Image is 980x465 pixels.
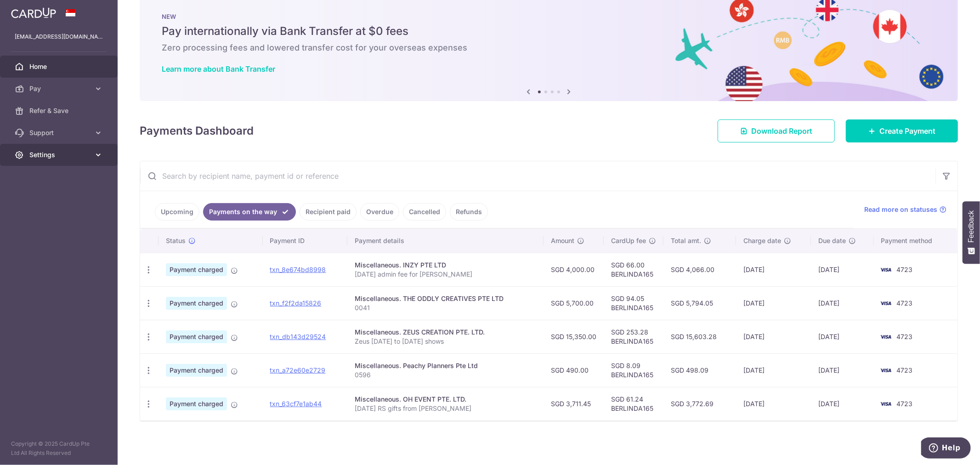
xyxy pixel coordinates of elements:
[811,286,874,320] td: [DATE]
[551,236,574,245] span: Amount
[270,299,322,307] a: txn_f2f2da15826
[604,253,663,286] td: SGD 66.00 BERLINDA165
[751,125,812,136] span: Download Report
[166,236,186,245] span: Status
[736,320,811,353] td: [DATE]
[811,353,874,387] td: [DATE]
[29,150,90,159] span: Settings
[967,210,975,243] span: Feedback
[403,203,446,221] a: Cancelled
[877,331,895,342] img: Bank Card
[921,437,971,460] iframe: Opens a widget where you can find more information
[355,328,536,337] div: Miscellaneous. ZEUS CREATION PTE. LTD.
[162,24,936,39] h5: Pay internationally via Bank Transfer at $0 fees
[864,205,937,214] span: Read more on statuses
[877,298,895,309] img: Bank Card
[203,203,296,221] a: Payments on the way
[604,387,663,420] td: SGD 61.24 BERLINDA165
[604,353,663,387] td: SGD 8.09 BERLINDA165
[663,286,736,320] td: SGD 5,794.05
[897,366,913,374] span: 4723
[166,330,227,343] span: Payment charged
[663,353,736,387] td: SGD 498.09
[879,125,935,136] span: Create Payment
[270,266,326,273] a: txn_8e674bd8998
[874,229,957,253] th: Payment method
[544,387,604,420] td: SGD 3,711.45
[162,64,275,74] a: Learn more about Bank Transfer
[355,337,536,346] p: Zeus [DATE] to [DATE] shows
[963,201,980,264] button: Feedback - Show survey
[897,299,913,307] span: 4723
[736,387,811,420] td: [DATE]
[29,128,90,137] span: Support
[166,297,227,310] span: Payment charged
[604,320,663,353] td: SGD 253.28 BERLINDA165
[544,286,604,320] td: SGD 5,700.00
[877,365,895,376] img: Bank Card
[811,320,874,353] td: [DATE]
[355,404,536,413] p: [DATE] RS gifts from [PERSON_NAME]
[347,229,544,253] th: Payment details
[897,333,913,340] span: 4723
[162,42,936,53] h6: Zero processing fees and lowered transfer cost for your overseas expenses
[355,395,536,404] div: Miscellaneous. OH EVENT PTE. LTD.
[11,7,56,18] img: CardUp
[355,361,536,370] div: Miscellaneous. Peachy Planners Pte Ltd
[166,263,227,276] span: Payment charged
[450,203,488,221] a: Refunds
[846,119,958,142] a: Create Payment
[355,303,536,312] p: 0041
[877,398,895,409] img: Bank Card
[355,261,536,270] div: Miscellaneous. INZY PTE LTD
[663,387,736,420] td: SGD 3,772.69
[270,333,326,340] a: txn_db143d29524
[360,203,399,221] a: Overdue
[736,286,811,320] td: [DATE]
[897,266,913,273] span: 4723
[355,294,536,303] div: Miscellaneous. THE ODDLY CREATIVES PTE LTD
[355,370,536,380] p: 0596
[162,13,936,20] p: NEW
[736,253,811,286] td: [DATE]
[155,203,199,221] a: Upcoming
[818,236,846,245] span: Due date
[15,32,103,41] p: [EMAIL_ADDRESS][DOMAIN_NAME]
[864,205,946,214] a: Read more on statuses
[29,106,90,115] span: Refer & Save
[811,387,874,420] td: [DATE]
[166,364,227,377] span: Payment charged
[718,119,835,142] a: Download Report
[663,253,736,286] td: SGD 4,066.00
[140,161,935,191] input: Search by recipient name, payment id or reference
[671,236,701,245] span: Total amt.
[877,264,895,275] img: Bank Card
[544,353,604,387] td: SGD 490.00
[29,62,90,71] span: Home
[270,400,322,408] a: txn_63cf7e1ab44
[544,253,604,286] td: SGD 4,000.00
[300,203,357,221] a: Recipient paid
[811,253,874,286] td: [DATE]
[29,84,90,93] span: Pay
[166,397,227,410] span: Payment charged
[897,400,913,408] span: 4723
[604,286,663,320] td: SGD 94.05 BERLINDA165
[663,320,736,353] td: SGD 15,603.28
[743,236,781,245] span: Charge date
[544,320,604,353] td: SGD 15,350.00
[263,229,348,253] th: Payment ID
[736,353,811,387] td: [DATE]
[355,270,536,279] p: [DATE] admin fee for [PERSON_NAME]
[611,236,646,245] span: CardUp fee
[140,123,254,139] h4: Payments Dashboard
[270,366,326,374] a: txn_a72e60e2729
